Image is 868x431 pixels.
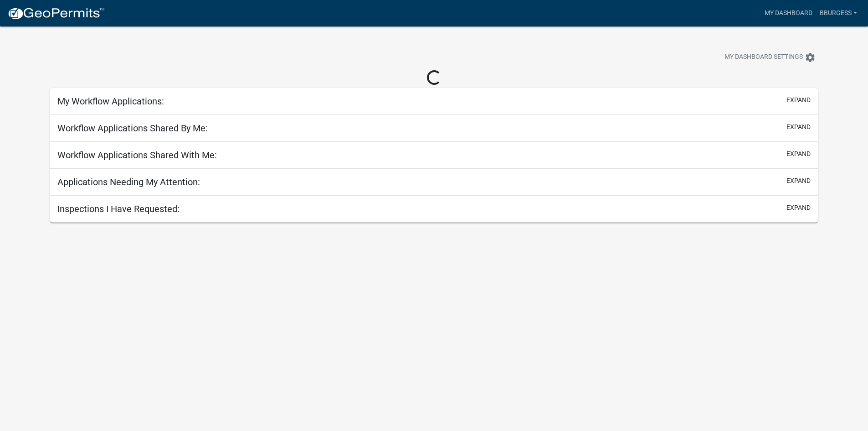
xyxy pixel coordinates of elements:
[761,5,816,22] a: My Dashboard
[786,176,811,186] button: expand
[786,203,811,213] button: expand
[57,150,217,161] h5: Workflow Applications Shared With Me:
[816,5,861,22] a: Bburgess
[724,52,803,63] span: My Dashboard Settings
[57,203,180,214] h5: Inspections I Have Requested:
[57,123,208,134] h5: Workflow Applications Shared By Me:
[717,48,823,66] button: My Dashboard Settingssettings
[57,96,164,107] h5: My Workflow Applications:
[786,149,811,159] button: expand
[786,95,811,105] button: expand
[805,52,816,63] i: settings
[786,122,811,132] button: expand
[57,177,200,187] h5: Applications Needing My Attention:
